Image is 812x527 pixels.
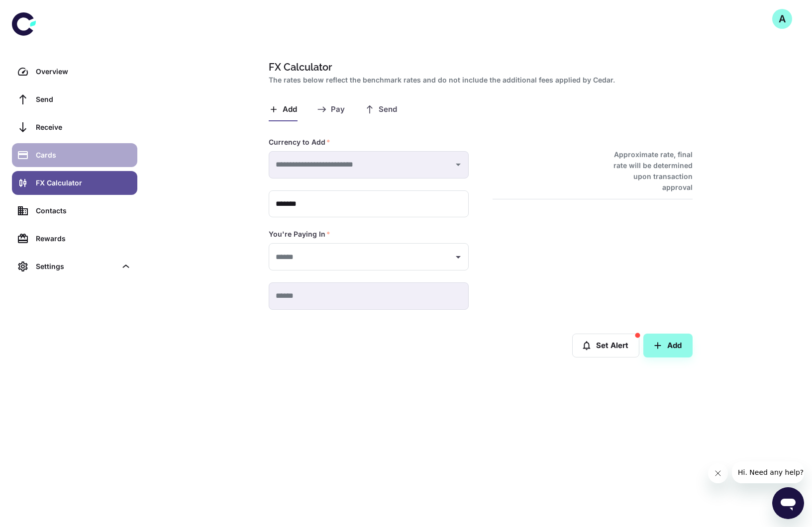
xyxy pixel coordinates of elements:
[36,205,131,216] div: Contacts
[331,105,345,114] span: Pay
[269,229,330,239] label: You're Paying In
[36,233,131,244] div: Rewards
[451,250,465,264] button: Open
[36,66,131,77] div: Overview
[12,143,137,167] a: Cards
[36,261,116,272] div: Settings
[36,122,131,133] div: Receive
[772,9,792,29] button: A
[12,199,137,223] a: Contacts
[12,227,137,251] a: Rewards
[12,255,137,278] div: Settings
[772,487,804,519] iframe: Button to launch messaging window
[269,75,689,86] h2: The rates below reflect the benchmark rates and do not include the additional fees applied by Cedar.
[379,105,397,114] span: Send
[36,150,131,161] div: Cards
[269,60,689,75] h1: FX Calculator
[36,177,131,188] div: FX Calculator
[603,149,693,193] h6: Approximate rate, final rate will be determined upon transaction approval
[269,137,330,147] label: Currency to Add
[643,334,693,357] button: Add
[572,334,639,357] button: Set Alert
[732,461,804,483] iframe: Message from company
[12,115,137,139] a: Receive
[36,94,131,105] div: Send
[283,105,297,114] span: Add
[708,463,728,483] iframe: Close message
[12,88,137,111] a: Send
[12,60,137,84] a: Overview
[12,171,137,195] a: FX Calculator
